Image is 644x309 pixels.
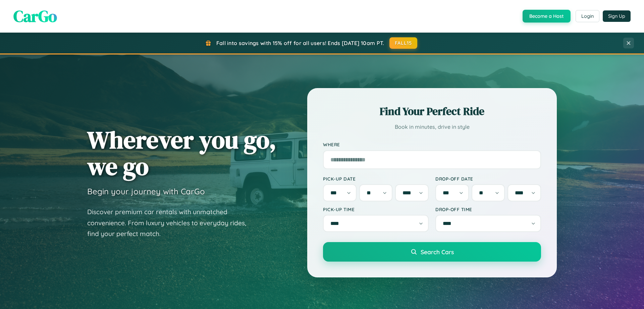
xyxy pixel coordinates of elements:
button: Search Cars [323,242,541,262]
h2: Find Your Perfect Ride [323,104,541,119]
label: Drop-off Date [435,176,541,182]
button: Become a Host [523,10,571,23]
button: Sign Up [603,10,631,22]
button: Login [576,10,599,22]
button: FALL15 [389,37,418,49]
label: Drop-off Time [435,206,541,212]
p: Book in minutes, drive in style [323,122,541,132]
span: CarGo [13,5,57,27]
h1: Wherever you go, we go [87,126,276,180]
span: Search Cars [421,248,454,256]
label: Pick-up Date [323,176,429,182]
h3: Begin your journey with CarGo [87,186,205,196]
p: Discover premium car rentals with unmatched convenience. From luxury vehicles to everyday rides, ... [87,206,255,239]
label: Pick-up Time [323,206,429,212]
span: Fall into savings with 15% off for all users! Ends [DATE] 10am PT. [216,40,384,46]
label: Where [323,142,541,148]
